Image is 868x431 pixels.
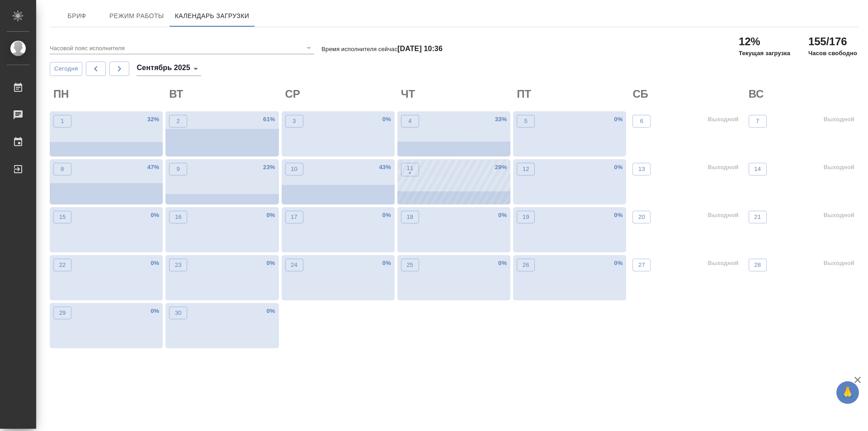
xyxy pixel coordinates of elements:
button: 25 [401,259,419,271]
p: 0 % [151,259,159,268]
button: 30 [169,307,187,319]
p: • [406,169,413,178]
p: 47 % [147,163,159,172]
p: 43 % [379,163,391,172]
p: 33 % [495,115,507,124]
p: 25 [406,260,413,270]
p: 13 [638,165,645,174]
button: 4 [401,115,419,128]
p: Выходной [708,211,738,220]
p: Выходной [708,163,738,172]
button: 13 [632,163,651,175]
h2: ВС [749,87,858,101]
span: Календарь загрузки [175,10,250,22]
button: 11• [401,163,419,176]
button: 16 [169,211,187,223]
p: 11 [406,164,413,173]
button: 5 [517,115,535,128]
p: 7 [756,117,759,126]
p: 15 [59,213,66,222]
button: 7 [749,115,767,128]
button: 1 [53,115,71,128]
p: 6 [640,117,643,126]
button: 19 [517,211,535,223]
p: 0 % [151,211,159,220]
h2: ПН [53,87,163,101]
button: 21 [749,211,767,223]
button: 🙏 [836,381,859,404]
button: 12 [517,163,535,175]
p: Часов свободно [808,49,857,58]
button: 29 [53,307,71,319]
button: Сегодня [50,62,82,76]
p: 23 % [263,163,275,172]
p: 4 [408,117,411,126]
span: Бриф [55,10,99,22]
button: 6 [632,115,651,128]
p: 0 % [382,115,391,124]
p: 16 [175,213,182,222]
button: 10 [285,163,303,175]
p: Текущая загрузка [739,49,790,58]
p: 1 [61,117,64,126]
p: Выходной [824,163,854,172]
p: 0 % [266,211,275,220]
p: 29 [59,308,66,317]
p: 0 % [614,115,623,124]
p: 10 [291,165,297,174]
p: 24 [291,260,297,270]
h2: СР [285,87,395,101]
h2: СБ [632,87,742,101]
h2: ЧТ [401,87,510,101]
span: Сегодня [54,64,78,74]
p: 14 [754,165,761,174]
button: 8 [53,163,71,175]
button: 27 [632,259,651,271]
button: 28 [749,259,767,271]
p: 2 [177,117,180,126]
p: 0 % [614,259,623,268]
button: 26 [517,259,535,271]
p: 19 [523,213,529,222]
p: 3 [292,117,296,126]
p: 26 [523,260,529,270]
button: 23 [169,259,187,271]
h2: ПТ [517,87,626,101]
p: 0 % [382,211,391,220]
p: Выходной [824,115,854,124]
p: 20 [638,213,645,222]
p: 30 [175,308,182,317]
p: 17 [291,213,297,222]
p: 22 [59,260,66,270]
button: 15 [53,211,71,223]
button: 22 [53,259,71,271]
p: 9 [177,165,180,174]
button: 9 [169,163,187,175]
button: 17 [285,211,303,223]
h2: 12% [739,34,790,49]
h4: [DATE] 10:36 [397,45,443,52]
p: 0 % [266,259,275,268]
p: 0 % [151,307,159,316]
p: 29 % [495,163,507,172]
p: 61 % [263,115,275,124]
p: 0 % [498,211,507,220]
p: 18 [406,213,413,222]
p: Выходной [708,259,738,268]
span: Режим работы [109,10,164,22]
p: 21 [754,213,761,222]
p: 0 % [614,211,623,220]
div: Сентябрь 2025 [137,62,201,76]
p: 0 % [498,259,507,268]
button: 18 [401,211,419,223]
button: 3 [285,115,303,128]
p: 12 [523,165,529,174]
p: Время исполнителя сейчас [321,46,443,52]
p: 0 % [614,163,623,172]
p: 28 [754,260,761,270]
p: 27 [638,260,645,270]
p: Выходной [824,211,854,220]
button: 2 [169,115,187,128]
p: 32 % [147,115,159,124]
span: 🙏 [840,383,855,402]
